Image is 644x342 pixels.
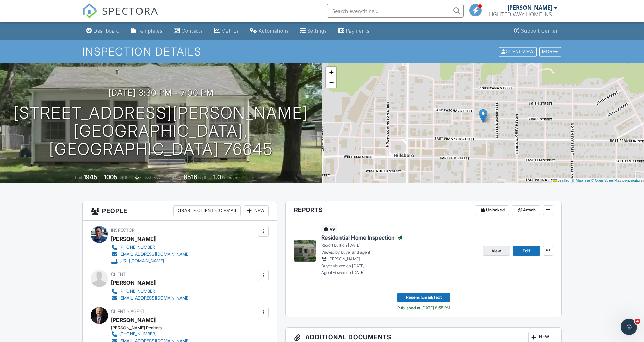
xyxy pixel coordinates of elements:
span: | [570,178,571,182]
span: Client's Agent [111,309,145,314]
a: Leaflet [553,178,569,182]
a: [PHONE_NUMBER] [111,244,190,251]
h1: [STREET_ADDRESS][PERSON_NAME] [GEOGRAPHIC_DATA], [GEOGRAPHIC_DATA] 76645 [11,104,311,158]
span: bathrooms [222,175,241,180]
div: [PERSON_NAME] Realtors [111,325,195,331]
div: Dashboard [94,28,120,34]
a: [PHONE_NUMBER] [111,331,190,338]
span: SPECTORA [102,3,158,18]
div: Automations [259,28,289,34]
span: crawlspace [140,175,162,180]
span: 4 [635,319,640,324]
a: [URL][DOMAIN_NAME] [111,258,190,265]
a: Templates [128,25,165,37]
a: Zoom out [326,77,336,88]
a: © MapTiler [572,178,590,182]
div: Disable Client CC Email [173,205,241,216]
div: Client View [499,47,537,56]
img: Marker [479,109,487,123]
div: Metrics [221,28,239,34]
input: Search everything... [327,4,464,18]
div: LIGHTED WAY HOME INSPECTIONS LLC [489,11,557,18]
a: Zoom in [326,67,336,77]
a: Settings [297,25,330,37]
div: Contacts [182,28,203,34]
div: 8516 [184,173,197,181]
a: Dashboard [84,25,122,37]
span: − [329,78,334,87]
div: [EMAIL_ADDRESS][DOMAIN_NAME] [119,295,190,301]
span: sq. ft. [119,175,128,180]
img: The Best Home Inspection Software - Spectora [82,3,97,19]
span: Built [75,175,83,180]
h3: [DATE] 3:30 pm - 7:00 pm [108,88,214,97]
div: Payments [346,28,370,34]
a: Client View [498,49,538,54]
h3: People [83,201,277,221]
div: [URL][DOMAIN_NAME] [119,258,164,264]
span: Lot Size [168,175,183,180]
div: 1005 [104,173,117,181]
span: sq.ft. [198,175,207,180]
div: [PHONE_NUMBER] [119,245,157,250]
a: [PERSON_NAME] [111,315,156,325]
div: [PERSON_NAME] [111,278,156,288]
a: [PHONE_NUMBER] [111,288,190,295]
a: Contacts [171,25,206,37]
a: Automations (Basic) [247,25,292,37]
div: More [539,47,561,56]
div: [PHONE_NUMBER] [119,289,157,294]
a: Payments [335,25,372,37]
div: Templates [138,28,163,34]
iframe: Intercom live chat [621,319,637,335]
a: [EMAIL_ADDRESS][DOMAIN_NAME] [111,251,190,258]
div: 1945 [84,173,97,181]
div: New [244,205,269,216]
div: [PHONE_NUMBER] [119,331,157,337]
a: Metrics [211,25,242,37]
div: Settings [307,28,327,34]
span: Client [111,272,126,277]
a: [EMAIL_ADDRESS][DOMAIN_NAME] [111,295,190,302]
div: Support Center [521,28,558,34]
span: Inspector [111,228,135,233]
div: [PERSON_NAME] [111,234,156,244]
span: + [329,68,334,76]
div: 1.0 [213,173,221,181]
a: SPECTORA [82,9,158,24]
a: © OpenStreetMap contributors [591,178,642,182]
div: [PERSON_NAME] [508,4,552,11]
h1: Inspection Details [82,46,562,58]
div: [EMAIL_ADDRESS][DOMAIN_NAME] [119,252,190,257]
a: Support Center [511,25,560,37]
